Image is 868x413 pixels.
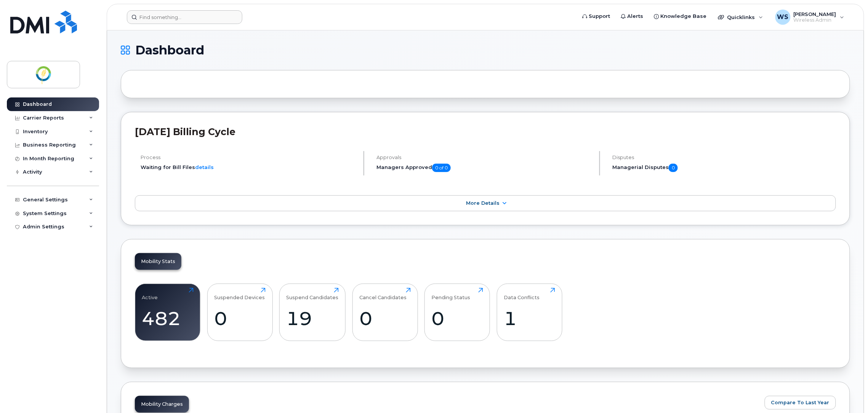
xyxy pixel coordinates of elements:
h5: Managerial Disputes [612,164,836,172]
div: 19 [287,307,339,330]
h4: Approvals [376,155,593,160]
div: 0 [432,307,483,330]
div: 0 [359,307,411,330]
div: 1 [504,307,555,330]
div: Cancel Candidates [359,288,407,300]
div: Suspend Candidates [287,288,339,300]
h4: Process [141,155,357,160]
span: Compare To Last Year [771,399,830,406]
div: 482 [142,307,194,330]
a: Active482 [142,288,194,336]
h5: Managers Approved [376,164,593,172]
span: More Details [466,200,500,206]
div: Data Conflicts [504,288,540,300]
div: Pending Status [432,288,471,300]
div: Active [142,288,158,300]
a: Suspended Devices0 [214,288,266,336]
span: 0 of 0 [432,164,451,172]
a: Cancel Candidates0 [359,288,411,336]
div: 0 [214,307,266,330]
span: 0 [669,164,678,172]
a: Pending Status0 [432,288,483,336]
h2: [DATE] Billing Cycle [135,126,836,137]
span: Dashboard [135,45,204,56]
div: Suspended Devices [214,288,265,300]
li: Waiting for Bill Files [141,164,357,171]
h4: Disputes [612,155,836,160]
a: details [195,164,214,170]
a: Data Conflicts1 [504,288,555,336]
a: Suspend Candidates19 [287,288,339,336]
button: Compare To Last Year [765,396,836,410]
